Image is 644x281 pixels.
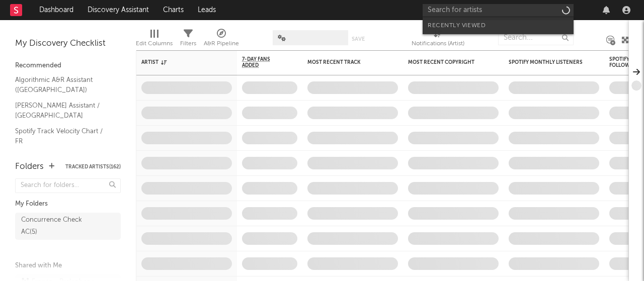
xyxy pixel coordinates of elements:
div: A&R Pipeline [204,25,239,54]
button: Tracked Artists(162) [65,164,121,169]
div: Shared with Me [15,260,121,272]
a: Algorithmic A&R Assistant ([GEOGRAPHIC_DATA]) [15,74,111,95]
div: Notifications (Artist) [412,38,464,50]
div: Artist [141,59,217,65]
div: Recommended [15,60,121,72]
a: [PERSON_NAME] Assistant / [GEOGRAPHIC_DATA] [15,100,111,121]
span: 7-Day Fans Added [242,56,282,68]
div: Notifications (Artist) [412,25,464,54]
div: My Discovery Checklist [15,38,121,50]
input: Search... [498,30,574,45]
button: Save [352,36,365,42]
a: Concurrence Check AC(5) [15,213,121,240]
div: Spotify Monthly Listeners [509,59,584,65]
div: Most Recent Copyright [408,59,484,65]
div: Filters [180,38,196,50]
div: Edit Columns [136,25,173,54]
div: Filters [180,25,196,54]
div: Most Recent Track [307,59,383,65]
div: Edit Columns [136,38,173,50]
input: Search for folders... [15,178,121,193]
div: A&R Pipeline [204,38,239,50]
div: My Folders [15,198,121,210]
div: Concurrence Check AC ( 5 ) [21,214,92,238]
div: Folders [15,161,44,173]
div: Recently Viewed [428,20,569,32]
input: Search for artists [423,4,574,17]
a: Spotify Track Velocity Chart / FR [15,126,111,146]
